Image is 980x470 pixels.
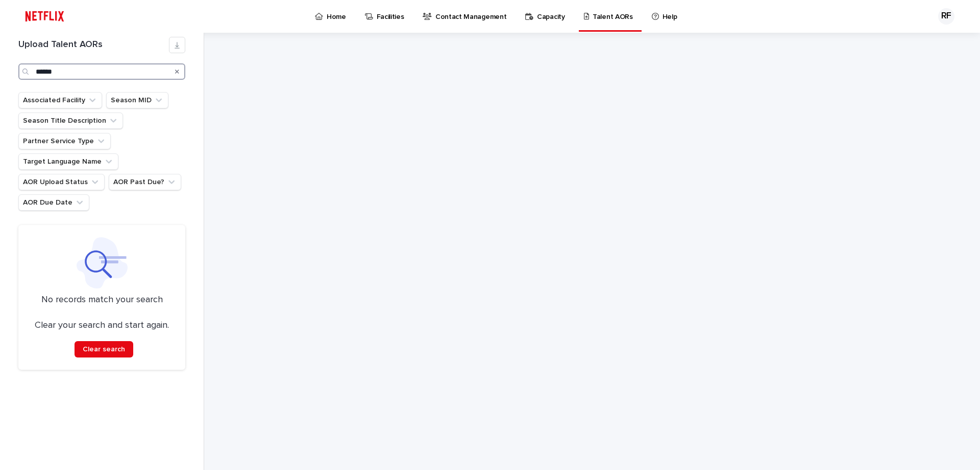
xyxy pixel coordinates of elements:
button: AOR Past Due? [109,174,181,190]
button: Partner Service Type [18,133,111,149]
img: ifQbXi3ZQGMSEF7WDB7W [20,6,69,27]
button: AOR Due Date [18,194,89,211]
button: Target Language Name [18,153,118,170]
div: RF [938,8,954,25]
button: Season Title Description [18,113,123,129]
input: Search [18,63,185,80]
h1: Upload Talent AORs [18,39,169,51]
span: Clear search [83,346,125,353]
button: AOR Upload Status [18,174,105,190]
p: No records match your search [31,295,173,306]
button: Associated Facility [18,92,102,108]
button: Season MID [106,92,168,108]
p: Clear your search and start again. [35,320,169,331]
button: Clear search [75,341,133,357]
